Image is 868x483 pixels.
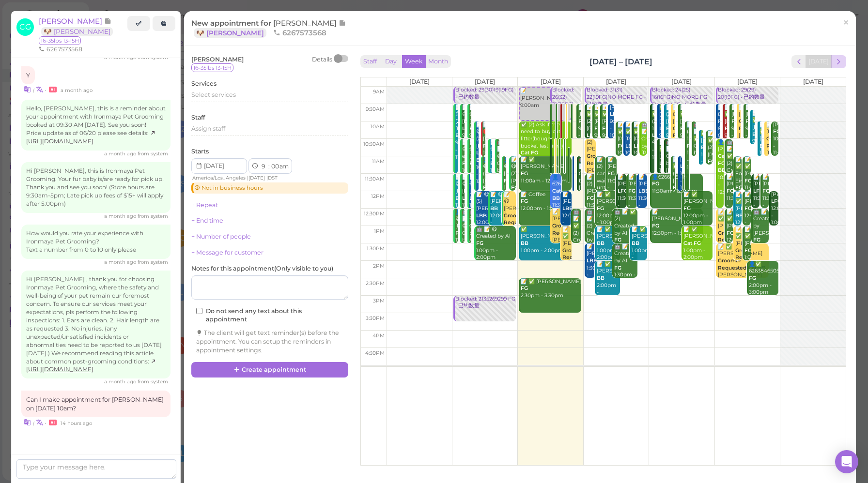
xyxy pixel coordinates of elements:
[365,176,385,182] span: 11:30am
[673,184,680,191] b: FG
[672,104,675,168] div: 📝 (2) [PERSON_NAME] [PERSON_NAME] 9:30am - 10:30am
[39,16,104,26] span: [PERSON_NAME]
[483,143,490,149] b: FG
[737,78,758,85] span: [DATE]
[562,247,600,261] b: Groomer Requested|FG
[727,230,734,236] b: FG
[455,174,458,224] div: 📝 😋 [PERSON_NAME] 11:30am - 12:30pm
[735,226,742,290] div: 📝 ✅ [PERSON_NAME] [PERSON_NAME] 1:00pm - 2:00pm
[312,55,332,64] div: Details
[752,131,760,137] b: BB
[104,16,111,26] span: Note
[476,121,479,185] div: 📝 😋 (2) [PERSON_NAME] 10:00am - 12:00pm
[614,209,637,258] div: 🤖 📝 ✅ (2) Created by AI 12:30pm - 1:30pm
[602,125,609,132] b: FG
[771,198,781,204] b: LFG
[490,139,493,189] div: 📝 😋 [PERSON_NAME] 10:30am - 11:30am
[745,118,753,124] b: FG
[587,257,597,264] b: LBB
[578,104,582,147] div: 📝 [PERSON_NAME] 9:30am - 10:30am
[469,160,477,166] b: FG
[686,121,689,171] div: 📝 (2) 1FG1BB 10:00am - 12:00pm
[766,121,769,179] div: 📝 [PERSON_NAME] [PERSON_NAME] 10:00am - 11:00am
[586,243,596,286] div: 📝 [PERSON_NAME] 1:30pm - 2:30pm
[21,66,35,85] div: Y
[521,285,528,291] b: FG
[701,144,709,151] b: BB
[791,55,806,68] button: prev
[831,55,846,68] button: next
[718,230,755,243] b: Groomer Requested|FG
[104,259,138,265] span: 07/31/2025 02:39pm
[597,205,604,211] b: FG
[586,87,647,108] div: Blocked: 31(31) 22(19FG)NO MORE FG • 已约数量
[632,240,639,246] b: BB
[191,217,223,224] a: + End time
[367,245,385,252] span: 1:30pm
[596,261,620,303] div: 📝 ✅ (3) [PERSON_NAME] 2:00pm - 3:00pm
[762,174,769,216] div: 📝 [PERSON_NAME] 11:30am - 12:30pm
[744,191,751,234] div: 📝 [PERSON_NAME] 12:00pm - 1:00pm
[248,175,265,181] span: [DATE]
[651,87,713,108] div: Blocked: 24(25) 16(16FG)NO MORE FG Dennis4FG • 已约数量
[762,188,770,194] b: FG
[196,307,343,324] label: Do not send any text about this appointment
[744,156,751,206] div: 📝 ✅ [PERSON_NAME] 11:00am - 12:00pm
[587,153,624,166] b: Groomer Requested|FG
[753,209,768,266] div: 🤖 📝 Created by [PERSON_NAME] 12:30pm - 1:30pm
[726,209,733,258] div: 📝 ✅ [PERSON_NAME] 12:30pm - 1:30pm
[773,121,778,157] div: [PERSON_NAME] 10:00am - 11:00am
[625,121,629,171] div: 📝 ✅ [PERSON_NAME] 10:00am - 11:00am
[652,132,674,138] b: LFG|LBB
[469,125,477,132] b: FG
[659,139,662,189] div: 📝 ✅ [PERSON_NAME] 10:30am - 11:30am
[521,150,538,156] b: Cat FG
[521,240,528,246] b: BB
[589,56,652,67] h2: [DATE] – [DATE]
[552,223,589,236] b: Groomer Requested|FG
[503,156,506,206] div: 👤😋 [PERSON_NAME] 11:00am - 12:00pm
[614,237,621,243] b: FG
[455,230,463,236] b: FG
[455,132,475,138] b: BB|LBB
[194,28,266,38] a: 🐶 [PERSON_NAME]
[138,213,168,219] span: from system
[607,156,617,199] div: 📝 [PERSON_NAME] 11:00am - 12:00pm
[462,139,465,189] div: 📝 😋 earmite 10:30am - 11:30am
[618,188,628,194] b: LFG
[490,160,498,166] b: BB
[191,201,218,209] a: + Repeat
[748,261,778,296] div: 👤✅ 6263846505 2:00pm - 3:00pm
[683,191,713,226] div: 📝 ✅ [PERSON_NAME] 12:00pm - 1:00pm
[607,170,615,177] b: FG
[365,350,385,356] span: 4:30pm
[596,226,620,261] div: 📝 ✅ [PERSON_NAME] 1:00pm - 2:00pm
[586,174,596,224] div: 📝 (2) [PERSON_NAME] 11:30am - 12:30pm
[41,27,113,36] a: 🐶 [PERSON_NAME]
[724,104,727,154] div: 📝 ✅ [PERSON_NAME] 9:30am - 10:30am
[638,188,649,194] b: LBB
[490,205,498,211] b: BB
[268,175,278,181] span: DST
[683,240,701,246] b: Cat FG
[379,55,403,68] button: Day
[371,123,385,130] span: 10am
[462,209,465,280] div: 🤖 📝 😋 Created by AI 12:30pm - 1:30pm
[476,212,487,219] b: LBB
[21,84,170,94] div: •
[717,139,724,196] div: 👤[PHONE_NUMBER] 10:30am - 12:30pm
[766,136,804,149] b: Groomer Requested|FG
[739,118,779,132] b: Groomer Requested|LBB
[638,174,647,216] div: 📝 [PERSON_NAME] 11:30am - 12:30pm
[744,226,751,276] div: 📝 ✅ [PERSON_NAME] 1:00pm - 2:00pm
[363,141,385,147] span: 10:30am
[753,188,763,194] b: LFG
[191,79,217,88] label: Services
[680,125,687,132] b: FG
[39,16,118,36] a: [PERSON_NAME] 🐶 [PERSON_NAME]
[617,121,621,171] div: 📝 ✅ [PERSON_NAME] 10:00am - 11:00am
[835,450,858,473] div: Open Intercom Messenger
[586,104,590,161] div: 📝 ✅ (2) [PERSON_NAME] 9:30am - 10:30am
[573,209,582,287] div: 🤖 📝 ✅ (2) Created by AI 12:30pm - 1:30pm
[651,174,703,195] div: 👤6266239419 11:30am - 12:30pm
